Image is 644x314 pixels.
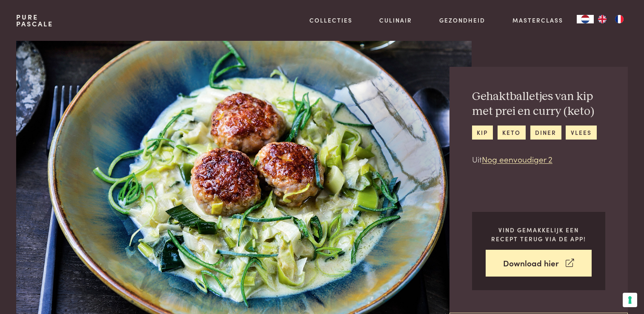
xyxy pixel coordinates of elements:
a: NL [577,15,594,23]
a: vlees [566,126,596,140]
a: EN [594,15,611,23]
a: keto [498,126,526,140]
a: FR [611,15,628,23]
h2: Gehaktballetjes van kip met prei en curry (keto) [472,89,605,119]
div: Language [577,15,594,23]
a: Gezondheid [439,16,485,25]
a: kip [472,126,493,140]
button: Uw voorkeuren voor toestemming voor trackingtechnologieën [623,293,637,307]
p: Vind gemakkelijk een recept terug via de app! [486,226,592,243]
a: diner [530,126,561,140]
a: Masterclass [512,16,563,25]
a: PurePascale [16,14,53,27]
a: Culinair [379,16,412,25]
aside: Language selected: Nederlands [577,15,628,23]
a: Download hier [486,250,592,277]
ul: Language list [594,15,628,23]
p: Uit [472,153,605,166]
a: Collecties [309,16,352,25]
img: Gehaktballetjes van kip met prei en curry (keto) [16,41,471,314]
a: Nog eenvoudiger 2 [482,153,552,165]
